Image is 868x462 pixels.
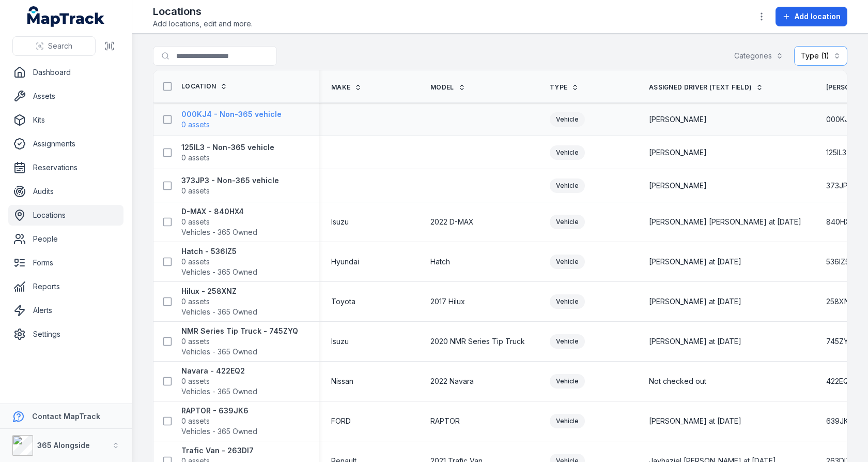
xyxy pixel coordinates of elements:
span: [PERSON_NAME] at [DATE] [649,296,741,307]
span: Add location [795,11,841,22]
span: Toyota [331,296,355,307]
span: 0 assets [181,257,210,267]
span: 0 assets [181,120,210,130]
a: Hilux - 258XNZ0 assetsVehicles - 365 Owned [181,286,257,317]
span: Search [48,41,72,51]
a: MapTrack [27,6,105,27]
a: 373JP3 - Non-365 vehicle0 assets [181,175,279,196]
span: 0 assets [181,336,210,347]
a: D-MAX - 840HX40 assetsVehicles - 365 Owned [181,206,257,237]
span: FORD [331,416,351,426]
strong: NMR Series Tip Truck - 745ZYQ [181,326,298,336]
span: 0 assets [181,186,210,196]
span: 125IL3 [826,147,846,158]
button: Search [12,36,96,56]
div: Vehicle [550,178,585,193]
span: [PERSON_NAME] [649,147,707,158]
a: Reports [8,276,123,297]
a: Locations [8,205,123,226]
a: 125IL3 - Non-365 vehicle0 assets [181,142,274,163]
span: 422EQ2 [826,376,853,386]
h2: Locations [153,4,253,19]
strong: Trafic Van - 263DI7 [181,445,257,456]
span: Isuzu [331,217,349,227]
span: 0 assets [181,217,210,227]
a: Kits [8,110,123,130]
strong: Navara - 422EQ2 [181,366,257,376]
a: Assignments [8,133,123,154]
span: 2022 D-MAX [430,217,474,227]
strong: Hilux - 258XNZ [181,286,257,296]
span: Vehicles - 365 Owned [181,426,257,437]
span: Not checked out [649,376,706,386]
div: Vehicle [550,414,585,428]
span: 0 assets [181,416,210,426]
span: 2022 Navara [430,376,474,386]
button: Categories [727,46,790,66]
span: Vehicles - 365 Owned [181,307,257,317]
a: Audits [8,181,123,202]
span: 840HX4 [826,217,855,227]
strong: Hatch - 536IZ5 [181,246,257,257]
span: Type [550,83,567,92]
a: Alerts [8,300,123,321]
span: 0 assets [181,376,210,386]
span: 2020 NMR Series Tip Truck [430,336,525,347]
strong: 125IL3 - Non-365 vehicle [181,142,274,153]
a: 000KJ4 - Non-365 vehicle0 assets [181,109,282,130]
span: [PERSON_NAME] [PERSON_NAME] at [DATE] [649,217,801,227]
span: 536IZ5 [826,257,849,267]
span: Vehicles - 365 Owned [181,386,257,397]
div: Vehicle [550,112,585,127]
div: Vehicle [550,145,585,160]
span: Nissan [331,376,353,386]
span: 745ZYQ [826,336,854,347]
span: Hatch [430,257,450,267]
strong: D-MAX - 840HX4 [181,206,257,217]
span: Assigned Driver (Text field) [649,83,752,92]
strong: RAPTOR - 639JK6 [181,406,257,416]
button: Type (1) [794,46,847,66]
a: Type [550,83,579,92]
a: Forms [8,252,123,273]
a: Navara - 422EQ20 assetsVehicles - 365 Owned [181,366,257,397]
a: Location [181,82,227,91]
span: 0 assets [181,153,210,163]
div: Vehicle [550,255,585,269]
div: Vehicle [550,294,585,309]
span: 258XNZ [826,296,854,307]
span: 373JP3 [826,181,852,191]
div: Vehicle [550,374,585,389]
span: [PERSON_NAME] [649,114,707,125]
span: Vehicles - 365 Owned [181,227,257,237]
span: Vehicles - 365 Owned [181,347,257,357]
strong: 365 Alongside [37,441,90,450]
a: People [8,229,123,249]
button: Add location [776,7,847,26]
a: Assets [8,86,123,107]
span: Vehicles - 365 Owned [181,267,257,277]
a: Make [331,83,362,92]
span: 000KJ4 [826,114,854,125]
span: 639JK6 [826,416,853,426]
span: Isuzu [331,336,349,347]
span: [PERSON_NAME] at [DATE] [649,257,741,267]
a: Assigned Driver (Text field) [649,83,763,92]
div: Vehicle [550,334,585,349]
a: Settings [8,324,123,345]
span: Make [331,83,350,92]
span: [PERSON_NAME] [649,181,707,191]
strong: 000KJ4 - Non-365 vehicle [181,109,282,120]
strong: 373JP3 - Non-365 vehicle [181,175,279,186]
span: Model [430,83,454,92]
a: Hatch - 536IZ50 assetsVehicles - 365 Owned [181,246,257,277]
a: RAPTOR - 639JK60 assetsVehicles - 365 Owned [181,406,257,437]
span: RAPTOR [430,416,460,426]
span: 0 assets [181,296,210,307]
span: Add locations, edit and more. [153,19,253,29]
span: [PERSON_NAME] at [DATE] [649,416,741,426]
strong: Contact MapTrack [32,412,100,421]
a: Dashboard [8,62,123,83]
span: 2017 Hilux [430,296,465,307]
a: Reservations [8,157,123,178]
